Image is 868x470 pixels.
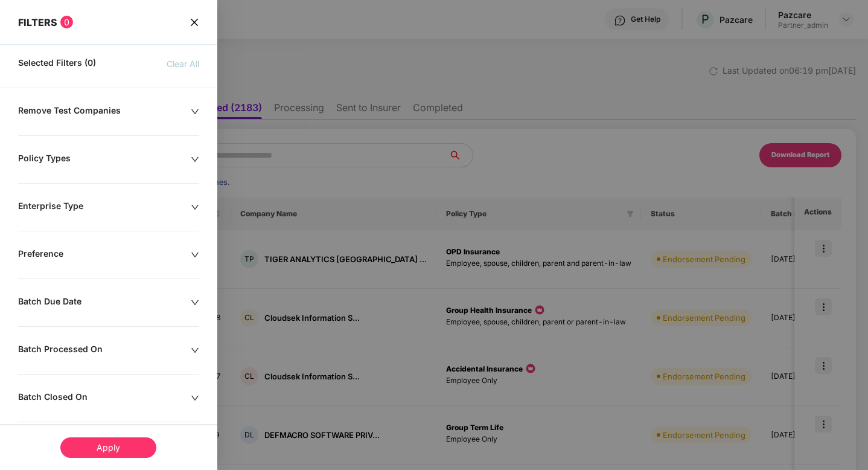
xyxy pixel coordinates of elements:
[60,16,73,28] span: 0
[18,201,191,214] div: Enterprise Type
[60,437,156,458] div: Apply
[190,16,199,28] span: close
[18,391,191,405] div: Batch Closed On
[191,251,199,259] span: down
[18,296,191,309] div: Batch Due Date
[191,298,199,307] span: down
[191,346,199,355] span: down
[18,248,191,262] div: Preference
[18,153,191,166] div: Policy Types
[191,203,199,211] span: down
[191,108,199,116] span: down
[18,57,96,71] span: Selected Filters (0)
[167,57,199,71] span: Clear All
[191,394,199,402] span: down
[191,155,199,164] span: down
[18,344,191,357] div: Batch Processed On
[18,105,191,118] div: Remove Test Companies
[18,16,57,28] span: FILTERS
